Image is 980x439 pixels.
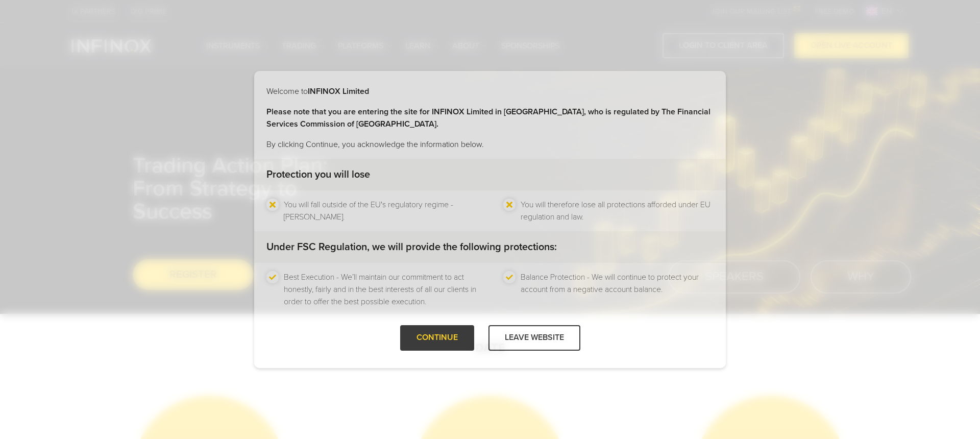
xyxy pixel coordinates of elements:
[488,325,580,350] div: LEAVE WEBSITE
[266,241,557,253] strong: Under FSC Regulation, we will provide the following protections:
[521,199,714,223] li: You will therefore lose all protections afforded under EU regulation and law.
[266,107,710,129] strong: Please note that you are entering the site for INFINOX Limited in [GEOGRAPHIC_DATA], who is regul...
[521,271,714,308] li: Balance Protection - We will continue to protect your account from a negative account balance.
[266,138,714,151] p: By clicking Continue, you acknowledge the information below.
[284,199,477,223] li: You will fall outside of the EU's regulatory regime - [PERSON_NAME].
[266,168,370,181] strong: Protection you will lose
[284,271,477,308] li: Best Execution - We’ll maintain our commitment to act honestly, fairly and in the best interests ...
[266,85,714,97] p: Welcome to
[308,86,369,96] strong: INFINOX Limited
[400,325,474,350] div: CONTINUE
